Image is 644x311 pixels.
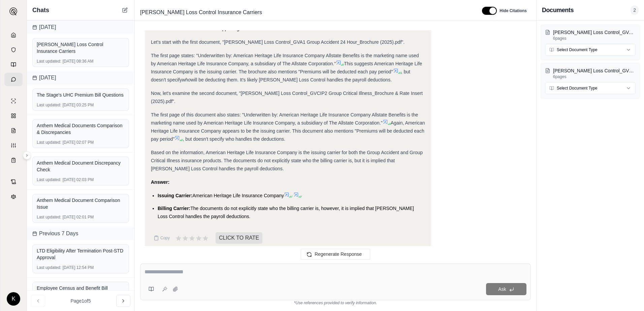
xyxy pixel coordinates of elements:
[4,73,23,86] a: Chat
[151,112,418,126] span: The first page of this document also states: "Underwritten by: American Heritage Life Insurance C...
[37,59,125,64] div: [DATE] 08:36 AM
[37,122,125,136] div: Anthem Medical Documents Comparison & Discrepancies
[553,36,636,41] p: 6 pages
[7,5,20,18] button: Expand sidebar
[553,67,636,74] p: Fortier Loss Control_GVCIP2 Group Critical Illness_Brochure & Rate Insert (2025).pdf
[37,140,125,145] div: [DATE] 02:07 PM
[37,140,61,145] span: Last updated:
[27,21,134,34] div: [DATE]
[151,120,425,142] span: Again, American Heritage Life Insurance Company appears to be the issuing carrier. This document ...
[545,67,636,79] button: [PERSON_NAME] Loss Control_GVCIP2 Group Critical Illness_Brochure & Rate Insert (2025).pdf6pages
[4,124,23,137] a: Claim Coverage
[137,7,474,18] div: Edit Title
[37,102,61,108] span: Last updated:
[151,69,410,82] span: , but doesn't specify
[37,102,125,108] div: [DATE] 03:25 PM
[37,59,61,64] span: Last updated:
[151,179,169,185] strong: Answer:
[631,5,639,15] span: 2
[37,265,61,270] span: Last updated:
[27,227,134,240] div: Previous 7 Days
[37,41,125,55] div: [PERSON_NAME] Loss Control Insurance Carriers
[4,153,23,167] a: Coverage Table
[37,177,125,182] div: [DATE] 02:03 PM
[498,286,506,292] span: Ask
[158,193,192,198] span: Issuing Carrier:
[7,292,20,306] div: K
[27,71,134,84] div: [DATE]
[37,177,61,182] span: Last updated:
[71,298,91,304] span: Page 1 of 5
[37,197,125,210] div: Anthem Medical Document Comparison Issue
[37,214,61,220] span: Last updated:
[4,190,23,203] a: Legal Search Engine
[151,53,419,66] span: The first page states: "Underwritten by: American Heritage Life Insurance Company Allstate Benefi...
[4,58,23,71] a: Prompt Library
[121,6,129,14] button: New Chat
[182,77,191,82] em: who
[553,74,636,79] p: 6 pages
[160,235,170,241] span: Copy
[151,39,405,45] span: Let's start with the first document, "[PERSON_NAME] Loss Control_GVA1 Group Accident 24 Hour_Broc...
[4,109,23,123] a: Policy Comparisons
[37,214,125,220] div: [DATE] 02:01 PM
[37,92,125,98] div: The Stage's UHC Premium Bill Questions
[315,251,362,257] span: Regenerate Response
[37,265,125,270] div: [DATE] 12:54 PM
[158,206,414,219] span: The documents do not explicitly state who the billing carrier is, however, it is implied that [PE...
[37,247,125,261] div: LTD Eligibility After Termination Post-STD Approval
[151,150,423,171] span: Based on the information, American Heritage Life Insurance Company is the issuing carrier for bot...
[486,283,526,295] button: Ask
[151,231,172,245] button: Copy
[140,300,531,306] div: *Use references provided to verify information.
[32,5,49,15] span: Chats
[151,91,423,104] span: Now, let's examine the second document, "[PERSON_NAME] Loss Control_GVCIP2 Group Critical Illness...
[4,139,23,152] a: Custom Report
[4,28,23,42] a: Home
[542,5,574,15] h3: Documents
[500,8,527,13] span: Hide Citations
[553,29,636,36] p: Fortier Loss Control_GVA1 Group Accident 24 Hour_Brochure (2025).pdf
[37,160,125,173] div: Anthem Medical Document Discrepancy Check
[301,249,370,260] button: Regenerate Response
[23,151,31,160] button: Expand sidebar
[192,193,284,198] span: American Heritage Life Insurance Company
[9,7,18,15] img: Expand sidebar
[37,285,125,298] div: Employee Census and Benefit Bill Discrepancies
[4,94,23,108] a: Single Policy
[4,43,23,57] a: Documents Vault
[137,7,265,18] span: [PERSON_NAME] Loss Control Insurance Carriers
[545,29,636,41] button: [PERSON_NAME] Loss Control_GVA1 Group Accident 24 Hour_Brochure (2025).pdf6pages
[158,206,190,211] span: Billing Carrier:
[183,136,285,142] span: , but doesn't specify who handles the deductions.
[4,175,23,188] a: Contract Analysis
[151,61,422,74] span: This suggests American Heritage Life Insurance Company is the issuing carrier. The brochure also ...
[216,232,262,244] span: CLICK TO RATE
[191,77,392,82] span: will be deducting them. It's likely [PERSON_NAME] Loss Control handles the payroll deductions.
